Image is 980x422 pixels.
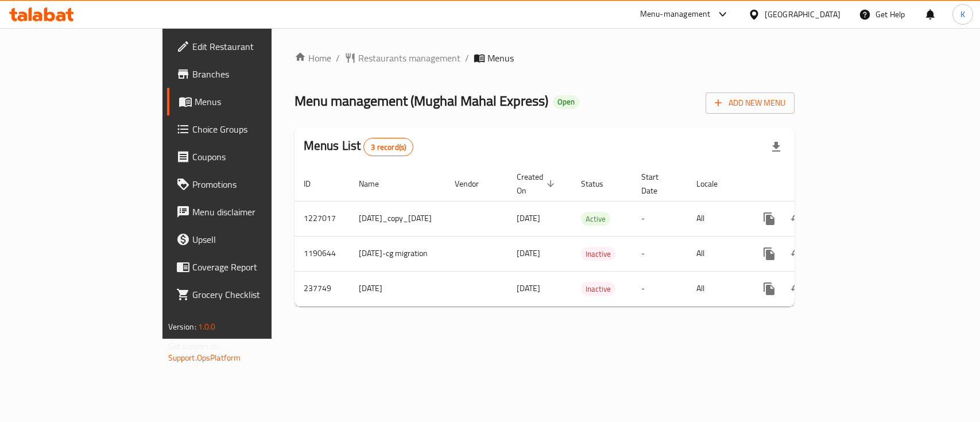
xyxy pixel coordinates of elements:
[304,177,326,191] span: ID
[783,240,811,268] button: Change Status
[581,212,610,226] span: Active
[465,51,469,65] li: /
[783,205,811,233] button: Change Status
[581,282,615,296] div: Inactive
[581,247,615,261] span: Inactive
[696,177,733,191] span: Locale
[363,138,413,156] div: Total records count
[167,88,326,115] a: Menus
[553,95,579,109] div: Open
[756,205,783,233] button: more
[517,281,540,296] span: [DATE]
[195,95,317,109] span: Menus
[517,211,540,226] span: [DATE]
[192,177,317,191] span: Promotions
[756,240,783,268] button: more
[581,177,618,191] span: Status
[487,51,514,65] span: Menus
[167,143,326,171] a: Coupons
[336,51,340,65] li: /
[350,236,446,271] td: [DATE]-cg migration
[581,247,615,261] div: Inactive
[304,137,413,156] h2: Menus List
[192,205,317,219] span: Menu disclaimer
[455,177,494,191] span: Vendor
[168,339,221,354] span: Get support on:
[167,281,326,308] a: Grocery Checklist
[192,260,317,274] span: Coverage Report
[687,236,746,271] td: All
[192,40,317,53] span: Edit Restaurant
[295,51,795,65] nav: breadcrumb
[640,7,711,21] div: Menu-management
[517,170,558,198] span: Created On
[167,198,326,226] a: Menu disclaimer
[198,319,216,334] span: 1.0.0
[192,67,317,81] span: Branches
[168,350,241,365] a: Support.OpsPlatform
[687,201,746,236] td: All
[581,212,610,226] div: Active
[295,88,548,114] span: Menu management ( Mughal Mahal Express )
[167,115,326,143] a: Choice Groups
[517,246,540,261] span: [DATE]
[350,271,446,306] td: [DATE]
[295,167,875,307] table: enhanced table
[553,97,579,107] span: Open
[167,226,326,253] a: Upsell
[168,319,196,334] span: Version:
[581,282,615,296] span: Inactive
[364,142,413,153] span: 3 record(s)
[358,51,460,65] span: Restaurants management
[687,271,746,306] td: All
[783,275,811,303] button: Change Status
[167,253,326,281] a: Coverage Report
[350,201,446,236] td: [DATE]_copy_[DATE]
[756,275,783,303] button: more
[641,170,673,198] span: Start Date
[192,288,317,301] span: Grocery Checklist
[192,233,317,246] span: Upsell
[746,167,875,202] th: Actions
[765,8,840,21] div: [GEOGRAPHIC_DATA]
[632,201,687,236] td: -
[167,33,326,60] a: Edit Restaurant
[192,150,317,164] span: Coupons
[167,171,326,198] a: Promotions
[632,271,687,306] td: -
[632,236,687,271] td: -
[344,51,460,65] a: Restaurants management
[762,133,790,161] div: Export file
[715,96,785,110] span: Add New Menu
[359,177,394,191] span: Name
[167,60,326,88] a: Branches
[960,8,965,21] span: K
[706,92,795,114] button: Add New Menu
[192,122,317,136] span: Choice Groups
